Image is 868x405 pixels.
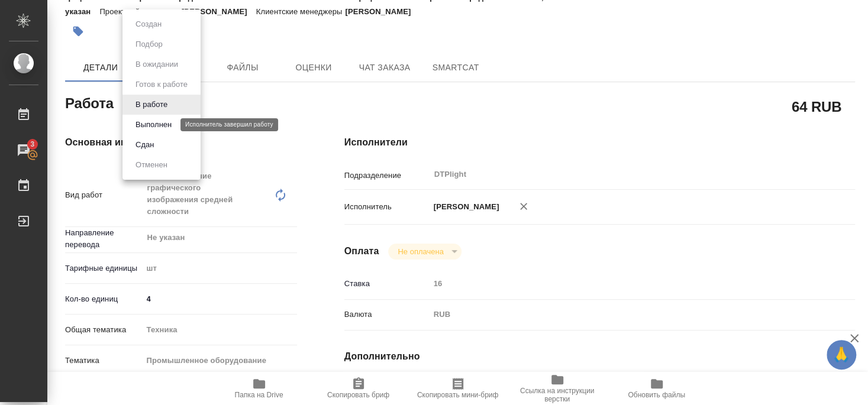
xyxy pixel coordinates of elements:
button: В работе [132,98,171,111]
button: Выполнен [132,118,175,131]
button: Подбор [132,38,166,51]
button: В ожидании [132,58,182,71]
button: Сдан [132,138,157,151]
button: Создан [132,18,165,31]
button: Готов к работе [132,78,191,91]
button: Отменен [132,158,171,171]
